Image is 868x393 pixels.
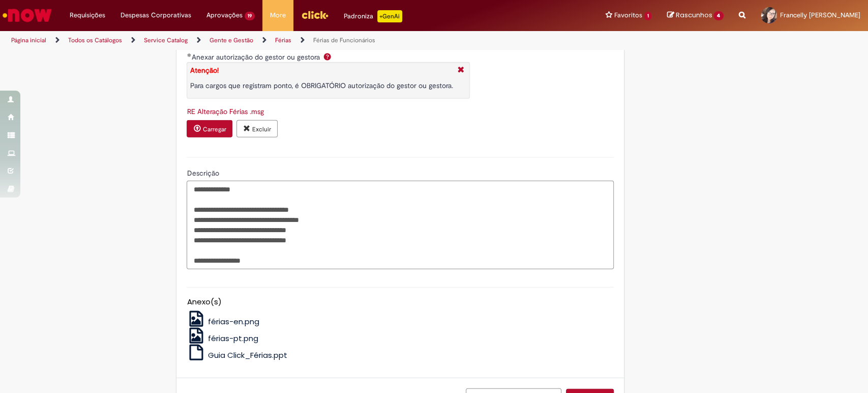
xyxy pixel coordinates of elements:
[187,107,263,116] a: Download de RE Alteração Férias .msg
[68,36,122,44] a: Todos os Catálogos
[313,36,375,44] a: Férias de Funcionários
[209,36,253,44] a: Gente e Gestão
[121,10,191,20] span: Despesas Corporativas
[667,11,724,20] a: Rascunhos
[644,12,652,20] span: 1
[187,316,259,327] a: férias-en.png
[675,10,712,20] span: Rascunhos
[202,125,226,133] small: Carregar
[187,333,258,344] a: férias-pt.png
[614,10,642,20] span: Favoritos
[187,181,614,269] textarea: Descrição
[275,36,291,44] a: Férias
[321,52,334,61] span: Ajuda para Anexar autorização do gestor ou gestora
[187,120,232,137] button: Carregar anexo de Anexar autorização do gestor ou gestora Required
[208,350,287,360] span: Guia Click_Férias.ppt
[190,66,218,75] strong: Atenção!
[187,169,221,178] span: Descrição
[1,5,53,25] img: ServiceNow
[301,7,328,22] img: click_logo_yellow_360x200.png
[187,350,287,360] a: Guia Click_Férias.ppt
[191,52,321,62] span: Anexar autorização do gestor ou gestora
[187,298,614,306] h5: Anexo(s)
[11,36,46,44] a: Página inicial
[245,12,255,20] span: 19
[190,80,453,91] p: Para cargos que registram ponto, é OBRIGATÓRIO autorização do gestor ou gestora.
[270,10,286,20] span: More
[713,11,724,20] span: 4
[344,10,402,22] div: Padroniza
[206,10,243,20] span: Aprovações
[377,10,402,22] p: +GenAi
[455,65,467,76] i: Fechar More information Por question_anexo_obriatorio_registro_de_ponto
[236,120,278,137] button: Excluir anexo RE Alteração Férias .msg
[252,125,271,133] small: Excluir
[8,31,571,50] ul: Trilhas de página
[187,53,191,57] span: Obrigatório Preenchido
[208,316,259,327] span: férias-en.png
[208,333,258,344] span: férias-pt.png
[70,10,105,20] span: Requisições
[780,11,860,19] span: Francelly [PERSON_NAME]
[144,36,188,44] a: Service Catalog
